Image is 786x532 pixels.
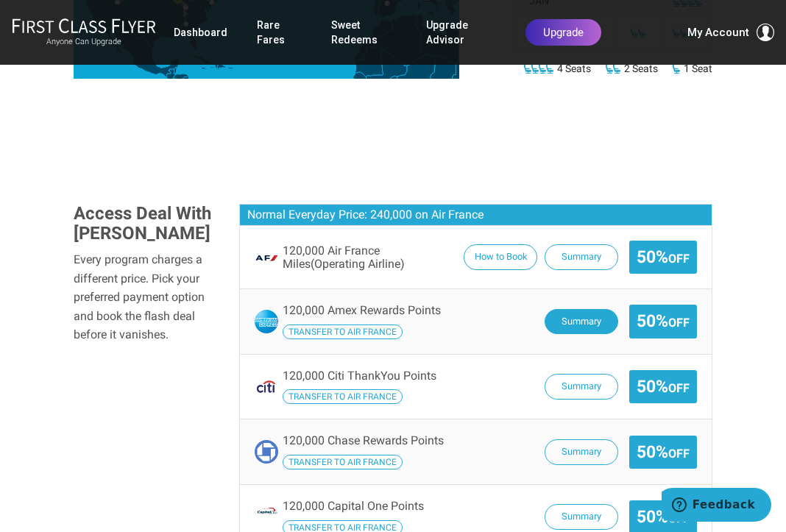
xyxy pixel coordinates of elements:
[74,250,217,344] div: Every program charges a different price. Pick your preferred payment option and book the flash de...
[624,60,658,77] span: 2 Seats
[525,19,601,46] a: Upgrade
[283,324,403,339] span: Transfer your Amex Rewards Points to Air France
[331,12,397,53] a: Sweet Redeems
[397,54,436,85] path: Niger
[545,309,618,335] button: Summary
[283,433,444,447] span: 120,000 Chase Rewards Points
[201,67,206,69] path: Jamaica
[240,205,712,226] h3: Normal Everyday Price: 240,000 on Air France
[178,77,189,88] path: Nicaragua
[545,439,618,465] button: Summary
[353,72,368,83] path: Senegal
[545,504,618,530] button: Summary
[74,204,217,243] h3: Access Deal With [PERSON_NAME]
[668,381,690,395] small: Off
[668,447,690,461] small: Off
[311,257,405,271] span: (Operating Airline)
[668,316,690,330] small: Off
[283,499,424,513] span: 120,000 Capital One Points
[366,50,407,89] path: Mali
[687,24,774,41] button: My Account
[637,508,690,526] span: 50%
[257,12,302,53] a: Rare Fares
[166,69,177,79] path: Guatemala
[637,443,690,461] span: 50%
[217,63,226,69] path: Dominican Republic
[283,455,403,469] span: Transfer your Chase Rewards Points to Air France
[174,19,227,46] a: Dashboard
[283,389,403,404] span: Transfer your Citi ThankYou Points to Air France
[684,60,712,77] span: 1 Seat
[637,377,690,396] span: 50%
[283,303,441,317] span: 120,000 Amex Rewards Points
[545,244,618,270] button: Summary
[464,244,537,270] button: How to Book
[210,63,218,68] path: Haiti
[545,374,618,400] button: Summary
[174,67,177,74] path: Belize
[430,54,456,96] path: Chad
[283,369,436,383] span: 120,000 Citi ThankYou Points
[174,74,189,82] path: Honduras
[637,248,690,266] span: 50%
[687,24,749,41] span: My Account
[229,67,233,68] path: Puerto Rico
[12,18,156,33] img: First Class Flyer
[668,252,690,266] small: Off
[12,18,156,47] a: First Class FlyerAnyone Can Upgrade
[426,12,496,53] a: Upgrade Advisor
[662,488,771,525] iframe: Opens a widget where you can find more information
[637,312,690,330] span: 50%
[557,60,591,77] span: 4 Seats
[12,37,156,47] small: Anyone Can Upgrade
[283,244,457,270] span: 120,000 Air France Miles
